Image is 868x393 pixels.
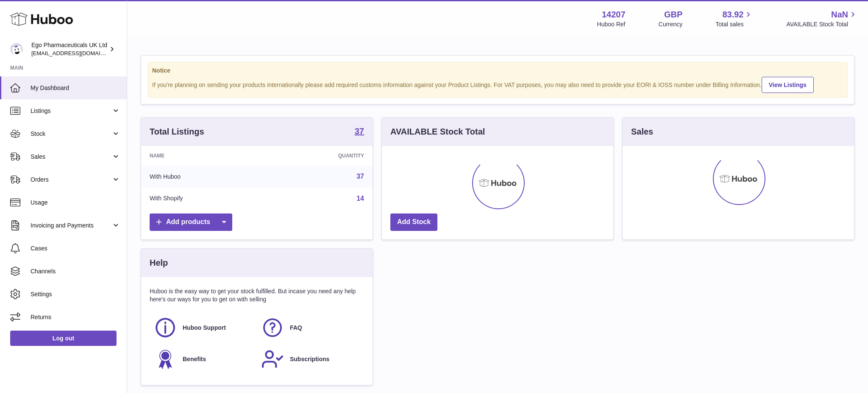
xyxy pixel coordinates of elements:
[154,348,253,371] a: Benefits
[786,20,858,28] span: AVAILABLE Stock Total
[31,107,111,115] span: Listings
[786,9,858,28] a: NaN AVAILABLE Stock Total
[31,41,108,57] div: Ego Pharmaceuticals UK Ltd
[261,348,360,371] a: Subscriptions
[390,126,485,138] h3: AVAILABLE Stock Total
[31,267,120,275] span: Channels
[722,9,743,20] span: 83.92
[355,127,364,135] strong: 37
[390,213,437,231] a: Add Stock
[31,244,120,253] span: Cases
[290,324,302,332] span: FAQ
[659,20,683,28] div: Currency
[31,222,111,230] span: Invoicing and Payments
[355,127,364,137] a: 37
[715,9,753,28] a: 83.92 Total sales
[31,84,120,92] span: My Dashboard
[715,20,753,28] span: Total sales
[150,257,168,269] h3: Help
[152,67,843,75] strong: Notice
[356,173,364,180] a: 37
[31,50,125,56] span: [EMAIL_ADDRESS][DOMAIN_NAME]
[261,316,360,339] a: FAQ
[31,199,120,207] span: Usage
[290,355,329,363] span: Subscriptions
[141,188,266,210] td: With Shopify
[31,290,120,298] span: Settings
[31,176,111,184] span: Orders
[356,195,364,202] a: 14
[266,146,373,166] th: Quantity
[597,20,626,28] div: Huboo Ref
[831,9,848,20] span: NaN
[183,355,206,363] span: Benefits
[150,213,232,231] a: Add products
[152,76,843,93] div: If you're planning on sending your products internationally please add required customs informati...
[183,324,226,332] span: Huboo Support
[141,146,266,166] th: Name
[602,9,626,20] strong: 14207
[762,77,814,93] a: View Listings
[154,316,253,339] a: Huboo Support
[150,126,204,138] h3: Total Listings
[10,43,23,56] img: internalAdmin-14207@internal.huboo.com
[31,313,120,321] span: Returns
[10,331,117,346] a: Log out
[664,9,682,20] strong: GBP
[150,287,364,303] p: Huboo is the easy way to get your stock fulfilled. But incase you need any help here's our ways f...
[141,166,266,188] td: With Huboo
[31,153,111,161] span: Sales
[631,126,653,138] h3: Sales
[31,130,111,138] span: Stock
